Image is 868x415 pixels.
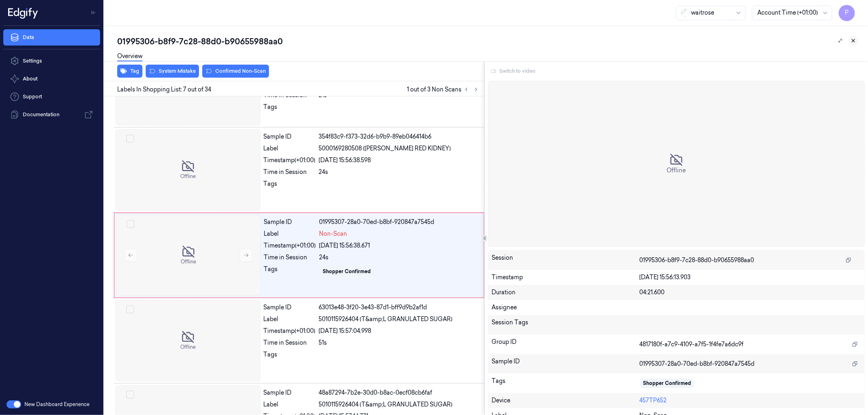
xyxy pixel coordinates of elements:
[264,103,316,116] div: Tags
[264,265,316,278] div: Tags
[264,339,316,347] div: Time in Session
[117,52,142,61] a: Overview
[146,65,199,78] button: System Mistake
[264,315,316,324] div: Label
[117,36,861,47] div: 01995306-b8f9-7c28-88d0-b90655988aa0
[492,377,639,390] div: Tags
[407,85,481,94] span: 1 out of 3 Non Scans
[319,400,453,409] span: 5010115926404 (T&amp;L GRANULATED SUGAR)
[319,315,453,324] span: 5010115926404 (T&amp;L GRANULATED SUGAR)
[117,65,142,78] button: Tag
[264,218,316,226] div: Sample ID
[319,144,451,153] span: 5000169280508 ([PERSON_NAME] RED KIDNEY)
[264,389,316,397] div: Sample ID
[264,230,316,238] div: Label
[319,168,479,176] div: 24s
[264,144,316,153] div: Label
[492,273,639,282] div: Timestamp
[127,220,135,228] button: Select row
[264,168,316,176] div: Time in Session
[319,241,479,250] div: [DATE] 15:56:38.671
[117,85,211,94] span: Labels In Shopping List: 7 out of 34
[839,5,855,21] button: P
[319,327,479,335] div: [DATE] 15:57:04.998
[202,65,269,78] button: Confirmed Non-Scan
[264,350,316,363] div: Tags
[492,338,639,351] div: Group ID
[264,133,316,141] div: Sample ID
[3,71,100,87] button: About
[492,288,639,297] div: Duration
[126,391,134,399] button: Select row
[667,166,686,175] span: Offline
[319,339,479,347] div: 51s
[492,318,639,331] div: Session Tags
[319,156,479,165] div: [DATE] 15:56:38.598
[264,156,316,165] div: Timestamp (+01:00)
[639,340,743,349] span: 4817180f-a7c9-4109-a7f5-1f4fe7a6dc9f
[264,180,316,193] div: Tags
[639,273,861,282] div: [DATE] 15:56:13.903
[3,89,100,105] a: Support
[319,389,479,397] div: 48a87294-7b2e-30d0-b8ac-0ecf08cb6faf
[126,135,134,143] button: Select row
[639,256,754,265] span: 01995306-b8f9-7c28-88d0-b90655988aa0
[639,360,754,368] span: 01995307-28a0-70ed-b8bf-920847a7545d
[319,218,479,226] div: 01995307-28a0-70ed-b8bf-920847a7545d
[319,133,479,141] div: 354f83c9-f373-32d6-b9b9-89eb046414b6
[3,106,100,123] a: Documentation
[3,53,100,69] a: Settings
[87,6,100,19] button: Toggle Navigation
[639,396,861,405] div: 457TP652
[319,303,479,312] div: 63013e48-3f20-3e43-87d1-bff9d9b2af1d
[3,29,100,46] a: Data
[264,303,316,312] div: Sample ID
[319,253,479,262] div: 24s
[319,230,348,238] span: Non-Scan
[264,241,316,250] div: Timestamp (+01:00)
[492,254,639,267] div: Session
[264,253,316,262] div: Time in Session
[492,303,861,312] div: Assignee
[323,268,371,275] div: Shopper Confirmed
[264,327,316,335] div: Timestamp (+01:00)
[264,400,316,409] div: Label
[126,305,134,313] button: Select row
[492,357,639,370] div: Sample ID
[492,396,639,405] div: Device
[639,288,861,297] div: 04:21.600
[643,380,691,387] div: Shopper Confirmed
